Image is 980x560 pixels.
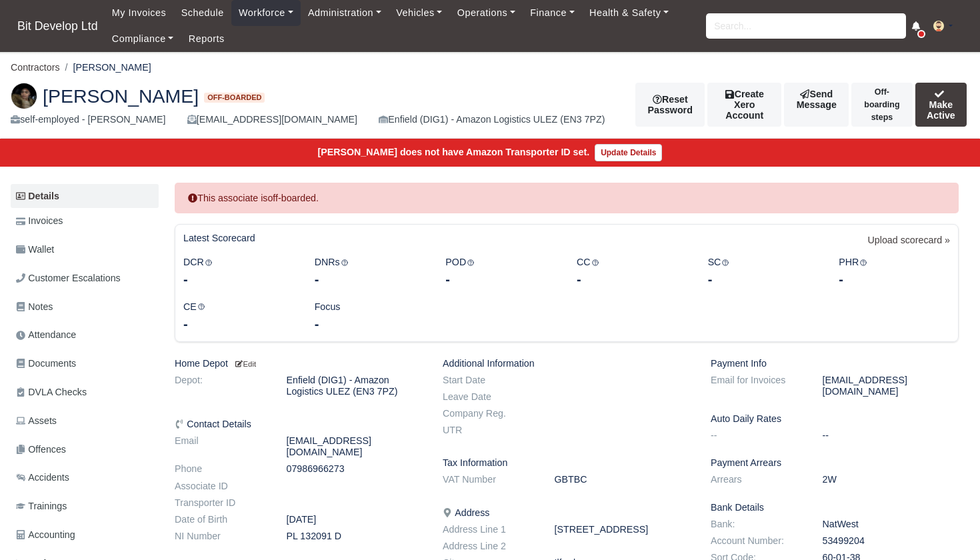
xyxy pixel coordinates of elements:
dd: GBTBC [545,474,701,485]
a: Compliance [105,26,181,52]
dt: VAT Number [433,474,545,485]
dt: Address Line 1 [433,524,545,535]
span: [PERSON_NAME] [43,87,199,105]
div: Focus [305,299,436,333]
div: - [183,315,295,333]
a: Edit [233,358,256,369]
dt: Email [165,435,277,458]
dd: [EMAIL_ADDRESS][DOMAIN_NAME] [813,375,969,397]
a: Accidents [11,465,159,491]
dd: [DATE] [277,514,433,525]
button: Reset Password [635,83,705,127]
span: Accidents [16,470,69,485]
div: Enfield (DIG1) - Amazon Logistics ULEZ (EN3 7PZ) [379,112,605,127]
a: Trainings [11,493,159,519]
dt: Bank: [701,519,813,530]
div: DCR [173,255,305,289]
div: - [445,270,557,289]
h6: Address [443,507,691,519]
div: This associate is [175,183,959,214]
dt: -- [701,430,813,441]
div: - [577,270,688,289]
h6: Auto Daily Rates [711,413,959,425]
dt: Associate ID [165,481,277,492]
a: Assets [11,408,159,434]
dt: Date of Birth [165,514,277,525]
dd: -- [813,430,969,441]
span: Customer Escalations [16,271,121,286]
div: POD [435,255,567,289]
h6: Latest Scorecard [183,233,255,244]
a: Attendance [11,322,159,348]
div: Nayara Silvestre [1,72,979,139]
div: - [315,315,426,333]
dd: PL 132091 D [277,531,433,542]
div: self-employed - [PERSON_NAME] [11,112,166,127]
span: Bit Develop Ltd [11,13,105,39]
dd: [EMAIL_ADDRESS][DOMAIN_NAME] [277,435,433,458]
a: DVLA Checks [11,379,159,405]
a: Send Message [784,83,849,127]
button: Make Active [915,83,967,127]
a: Upload scorecard » [868,233,950,255]
a: Customer Escalations [11,265,159,291]
span: Accounting [16,527,75,543]
dt: Arrears [701,474,813,485]
div: DNRs [305,255,436,289]
strong: off-boarded. [267,193,319,203]
a: Bit Develop Ltd [11,13,105,39]
a: Accounting [11,522,159,548]
h6: Bank Details [711,502,959,513]
span: Assets [16,413,57,429]
dt: UTR [433,425,545,436]
a: Notes [11,294,159,320]
a: Invoices [11,208,159,234]
a: Contractors [11,62,60,73]
div: [EMAIL_ADDRESS][DOMAIN_NAME] [187,112,357,127]
span: Attendance [16,327,76,343]
a: Wallet [11,237,159,263]
dd: 07986966273 [277,463,433,475]
dt: Phone [165,463,277,475]
div: - [183,270,295,289]
a: Details [11,184,159,209]
h6: Additional Information [443,358,691,369]
dt: Start Date [433,375,545,386]
h6: Payment Info [711,358,959,369]
input: Search... [706,13,906,39]
button: Off-boarding steps [851,83,913,127]
div: SC [698,255,829,289]
dd: 53499204 [813,535,969,547]
span: Invoices [16,213,63,229]
a: Reports [181,26,232,52]
h6: Tax Information [443,457,691,469]
span: Offences [16,442,66,457]
span: Notes [16,299,53,315]
a: Update Details [595,144,662,161]
span: Trainings [16,499,67,514]
span: Off-boarded [204,93,265,103]
span: Documents [16,356,76,371]
dt: Email for Invoices [701,375,813,397]
div: CE [173,299,305,333]
dt: Account Number: [701,535,813,547]
dd: Enfield (DIG1) - Amazon Logistics ULEZ (EN3 7PZ) [277,375,433,397]
dt: Depot: [165,375,277,397]
a: Offences [11,437,159,463]
h6: Payment Arrears [711,457,959,469]
dd: NatWest [813,519,969,530]
dt: Company Reg. [433,408,545,419]
li: [PERSON_NAME] [60,60,151,75]
div: - [708,270,819,289]
small: Edit [233,360,256,368]
dd: [STREET_ADDRESS] [545,524,701,535]
a: Documents [11,351,159,377]
div: PHR [829,255,960,289]
dd: 2W [813,474,969,485]
span: Wallet [16,242,54,257]
dt: Transporter ID [165,497,277,509]
dt: Address Line 2 [433,541,545,552]
dt: NI Number [165,531,277,542]
button: Create Xero Account [707,83,781,127]
div: - [315,270,426,289]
